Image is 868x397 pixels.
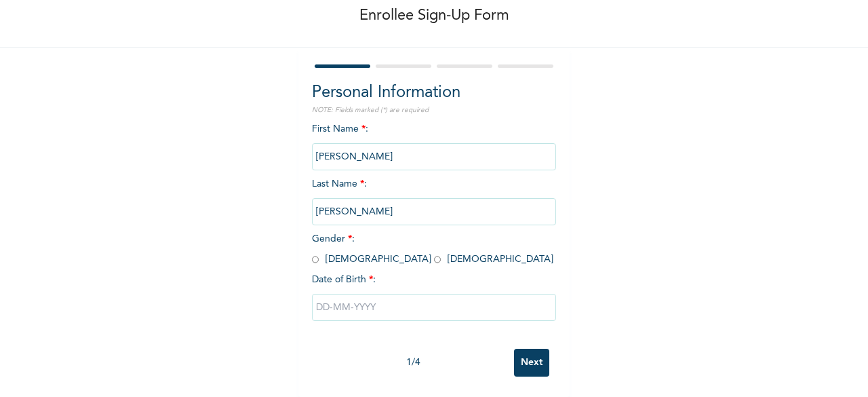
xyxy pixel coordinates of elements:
[312,124,556,162] span: First Name :
[359,5,509,27] p: Enrollee Sign-Up Form
[312,198,556,225] input: Enter your last name
[312,143,556,170] input: Enter your first name
[312,273,376,287] span: Date of Birth :
[312,294,556,321] input: DD-MM-YYYY
[312,179,556,216] span: Last Name :
[312,81,556,105] h2: Personal Information
[312,105,556,115] p: NOTE: Fields marked (*) are required
[312,234,553,264] span: Gender : [DEMOGRAPHIC_DATA] [DEMOGRAPHIC_DATA]
[514,349,549,377] input: Next
[312,356,514,370] div: 1 / 4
